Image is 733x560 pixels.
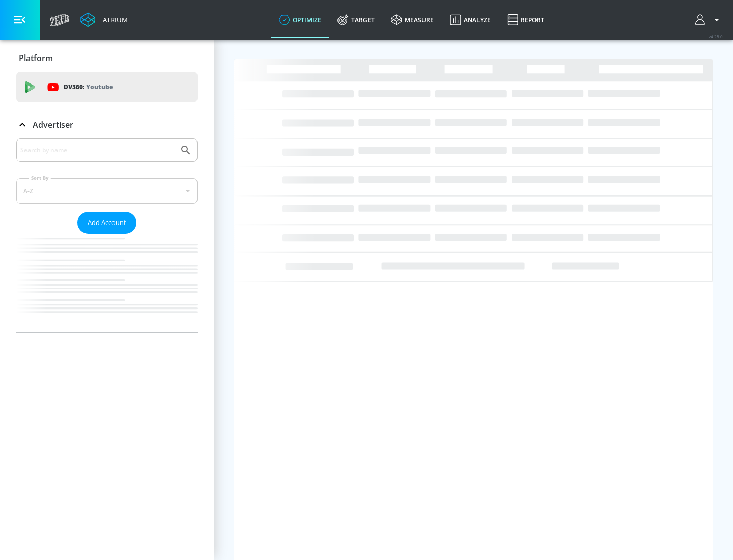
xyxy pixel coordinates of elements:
div: Atrium [99,15,128,24]
a: Target [329,2,383,38]
p: Advertiser [33,119,73,130]
a: Analyze [442,2,499,38]
a: Report [499,2,552,38]
div: Advertiser [16,110,198,139]
nav: list of Advertiser [16,234,198,332]
a: optimize [271,2,329,38]
a: measure [383,2,442,38]
input: Search by name [20,144,175,157]
span: Add Account [88,217,126,229]
span: v 4.28.0 [709,34,723,39]
label: Sort By [29,175,51,181]
a: Atrium [80,12,128,27]
div: DV360: Youtube [16,72,198,102]
p: DV360: [64,81,113,93]
p: Youtube [86,81,113,92]
div: Platform [16,44,198,72]
p: Platform [19,52,53,64]
div: Advertiser [16,138,198,332]
div: A-Z [16,178,198,204]
button: Add Account [77,212,136,234]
